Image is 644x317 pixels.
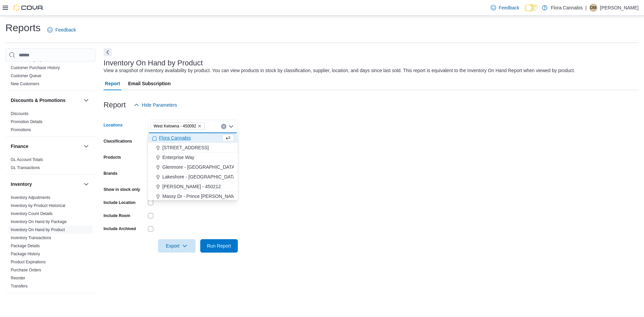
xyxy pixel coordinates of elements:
a: Discounts [11,111,29,116]
span: Reorder [11,275,25,281]
label: Classifications [104,139,132,144]
span: Feedback [55,27,76,33]
div: Customer [5,48,96,91]
span: Glenmore - [GEOGRAPHIC_DATA] - 450374 [162,164,256,170]
span: Product Expirations [11,259,46,265]
span: Package Details [11,243,40,249]
span: Massy Dr - Prince [PERSON_NAME] - 450075 [162,193,259,200]
div: Delaney Matthews [589,4,597,12]
span: Lakeshore - [GEOGRAPHIC_DATA] - 450372 [162,173,257,180]
button: Finance [11,143,81,150]
a: Purchase Orders [11,268,41,272]
a: Package History [11,252,40,256]
a: New Customers [11,82,39,86]
img: Cova [13,4,44,11]
span: DM [590,4,597,12]
a: Promotions [11,127,31,132]
div: Finance [5,156,96,174]
a: Inventory Adjustments [11,195,50,200]
span: Enterprise Way [162,154,194,161]
a: Inventory Transactions [11,235,51,240]
label: Include Archived [104,226,136,231]
button: Next [104,48,112,56]
button: Inventory [11,181,81,188]
h3: Finance [11,143,29,150]
span: GL Transactions [11,165,40,170]
button: Hide Parameters [131,98,180,112]
div: Inventory [5,194,96,293]
button: Export [158,239,196,253]
input: Dark Mode [525,4,539,11]
h1: Reports [5,21,41,35]
div: View a snapshot of inventory availability by product. You can view products in stock by classific... [104,67,575,74]
button: Lakeshore - [GEOGRAPHIC_DATA] - 450372 [148,172,238,182]
button: Glenmore - [GEOGRAPHIC_DATA] - 450374 [148,162,238,172]
span: Inventory by Product Historical [11,203,65,208]
label: Include Location [104,200,136,205]
h3: Report [104,101,126,109]
a: Inventory On Hand by Product [11,227,65,232]
button: Close list of options [228,124,234,129]
label: Brands [104,171,117,176]
button: Enterprise Way [148,153,238,162]
span: Promotions [11,127,31,133]
button: Clear input [221,124,226,129]
button: Inventory [82,180,90,188]
span: Export [162,239,192,253]
a: Feedback [488,1,522,14]
span: [STREET_ADDRESS] [162,144,209,151]
button: Run Report [200,239,238,253]
label: Include Room [104,213,130,218]
a: Inventory by Product Historical [11,203,65,208]
h3: Inventory On Hand by Product [104,59,203,67]
span: Hide Parameters [142,102,177,108]
a: Inventory On Hand by Package [11,219,67,224]
p: Flora Cannabis [551,4,583,12]
a: GL Account Totals [11,157,43,162]
div: Discounts & Promotions [5,110,96,137]
a: Product Expirations [11,260,46,264]
a: Transfers [11,284,28,288]
p: [PERSON_NAME] [600,4,639,12]
a: Feedback [45,23,78,37]
button: Discounts & Promotions [82,96,90,104]
label: Products [104,155,121,160]
button: Discounts & Promotions [11,97,81,104]
span: Inventory Transactions [11,235,51,241]
span: Inventory Adjustments [11,195,50,200]
button: Flora Cannabis [148,133,238,143]
p: | [585,4,587,12]
h3: Inventory [11,181,32,188]
h3: Discounts & Promotions [11,97,65,104]
a: Reorder [11,276,25,280]
span: Email Subscription [128,77,171,90]
span: Feedback [499,4,519,11]
button: Loyalty [82,299,90,307]
button: Loyalty [11,299,81,306]
button: Remove West Kelowna - 450092 from selection in this group [198,124,202,128]
label: Locations [104,122,123,128]
h3: Loyalty [11,299,27,306]
a: GL Transactions [11,165,40,170]
a: Package Details [11,244,40,248]
span: Transfers [11,283,28,289]
div: Choose from the following options [148,133,238,211]
span: West Kelowna - 450092 [151,122,205,130]
a: Inventory Count Details [11,211,53,216]
a: Customer Purchase History [11,65,60,70]
a: Customer Queue [11,73,41,78]
span: Promotion Details [11,119,43,124]
a: Promotion Details [11,119,43,124]
span: Report [105,77,120,90]
label: Show in stock only [104,187,140,192]
span: [PERSON_NAME] - 450212 [162,183,221,190]
span: Inventory On Hand by Package [11,219,67,224]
